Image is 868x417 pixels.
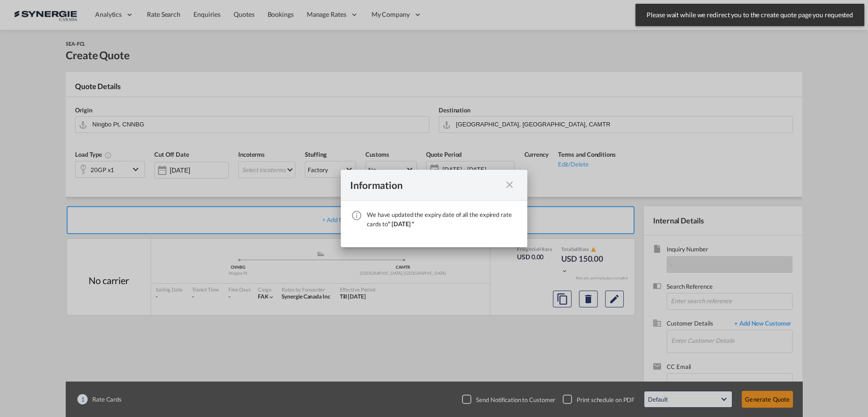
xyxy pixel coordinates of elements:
[350,179,501,191] div: Information
[644,10,856,20] span: Please wait while we redirect you to the create quote page you requested
[504,179,515,190] md-icon: icon-close fg-AAA8AD cursor
[367,210,518,229] div: We have updated the expiry date of all the expired rate cards to
[388,220,414,228] span: " [DATE] "
[351,210,362,221] md-icon: icon-information-outline
[341,170,527,247] md-dialog: We have ...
